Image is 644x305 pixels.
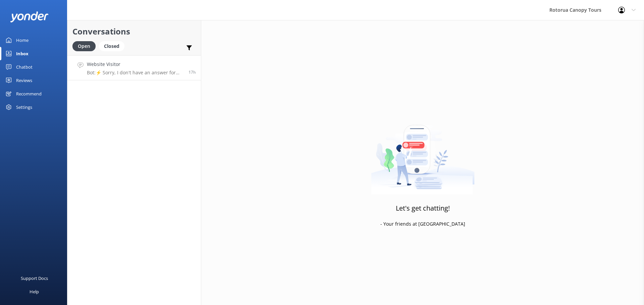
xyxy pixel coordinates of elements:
[30,285,39,298] div: Help
[87,61,183,68] h4: Website Visitor
[72,42,99,50] a: Open
[72,41,96,51] div: Open
[72,25,196,38] h2: Conversations
[371,111,475,195] img: artwork of a man stealing a conversation from at giant smartphone
[16,100,32,114] div: Settings
[16,60,33,74] div: Chatbot
[99,41,124,51] div: Closed
[16,47,29,60] div: Inbox
[16,74,32,87] div: Reviews
[396,203,450,214] h3: Let's get chatting!
[67,55,201,80] a: Website VisitorBot:⚡ Sorry, I don't have an answer for that. Could you please try and rephrase yo...
[87,70,183,76] p: Bot: ⚡ Sorry, I don't have an answer for that. Could you please try and rephrase your question? A...
[16,33,29,47] div: Home
[21,272,48,285] div: Support Docs
[10,11,49,22] img: yonder-white-logo.png
[380,220,465,228] p: - Your friends at [GEOGRAPHIC_DATA]
[16,87,42,100] div: Recommend
[99,42,128,50] a: Closed
[189,69,196,75] span: Aug 25 2025 04:15pm (UTC +12:00) Pacific/Auckland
